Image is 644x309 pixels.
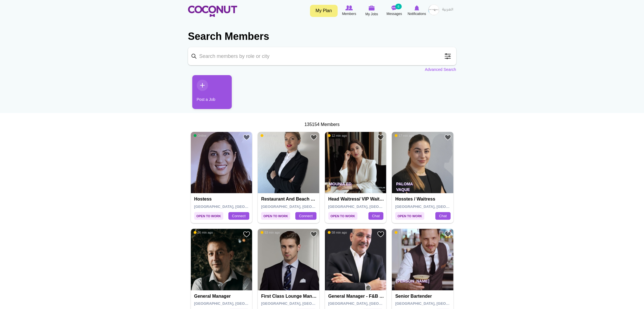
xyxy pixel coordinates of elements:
[395,134,414,138] span: 17 min ago
[310,134,317,141] a: Add to Favourites
[310,231,317,238] a: Add to Favourites
[392,275,453,290] p: [PERSON_NAME]
[328,134,347,138] span: 12 min ago
[392,5,397,10] img: Messages
[383,4,406,17] a: Messages Messages 6
[194,301,275,306] span: [GEOGRAPHIC_DATA], [GEOGRAPHIC_DATA]
[387,11,402,17] span: Messages
[395,204,476,209] span: [GEOGRAPHIC_DATA], [GEOGRAPHIC_DATA]
[188,121,456,128] div: 135154 Members
[328,212,357,220] span: Open to Work
[369,5,375,10] img: My Jobs
[395,4,401,9] small: 6
[261,204,342,209] span: [GEOGRAPHIC_DATA], [GEOGRAPHIC_DATA]
[194,134,207,138] span: Online
[261,134,278,138] span: 7 min ago
[192,75,232,109] a: Post a Job
[345,5,353,10] img: Browse Members
[395,212,424,220] span: Open to Work
[444,231,451,238] a: Add to Favourites
[414,5,419,10] img: Notifications
[435,212,450,220] a: Chat
[194,212,223,220] span: Open to Work
[406,4,428,17] a: Notifications Notifications
[243,231,250,238] a: Add to Favourites
[261,301,342,306] span: [GEOGRAPHIC_DATA], [GEOGRAPHIC_DATA]
[194,294,250,299] h4: General Manager
[328,204,409,209] span: [GEOGRAPHIC_DATA], [GEOGRAPHIC_DATA]
[194,230,213,234] span: 26 min ago
[440,4,456,16] a: العربية
[444,134,451,141] a: Add to Favourites
[328,197,385,202] h4: Head Waitress/ VIP Waitress/ Waitress
[194,197,250,202] h4: Hostess
[325,177,387,193] p: Mounia Ed
[261,212,290,220] span: Open to Work
[425,67,456,72] a: Advanced Search
[395,197,451,202] h4: Hosstes / Waitress
[377,134,384,141] a: Add to Favourites
[328,301,409,306] span: [GEOGRAPHIC_DATA], [GEOGRAPHIC_DATA]
[188,6,237,17] img: Home
[194,204,275,209] span: [GEOGRAPHIC_DATA], [GEOGRAPHIC_DATA]
[188,47,456,65] input: Search members by role or city
[328,294,385,299] h4: General Manager - F&B director
[310,5,338,17] a: My Plan
[328,230,347,234] span: 58 min ago
[365,11,378,17] span: My Jobs
[228,212,249,220] a: Connect
[408,11,426,17] span: Notifications
[395,294,451,299] h4: Senior Bartender
[188,30,456,43] h2: Search Members
[368,212,383,220] a: Chat
[342,11,356,17] span: Members
[392,177,453,193] p: Paloma Vaque
[295,212,316,220] a: Connect
[261,294,317,299] h4: First Class Lounge Manager
[261,197,317,202] h4: Restaurant and Beach Manager
[395,301,476,306] span: [GEOGRAPHIC_DATA], [GEOGRAPHIC_DATA]
[395,230,414,234] span: 1 hour ago
[338,4,361,17] a: Browse Members Members
[261,230,280,234] span: 53 min ago
[188,75,228,113] li: 1 / 1
[377,231,384,238] a: Add to Favourites
[361,4,383,18] a: My Jobs My Jobs
[243,134,250,141] a: Add to Favourites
